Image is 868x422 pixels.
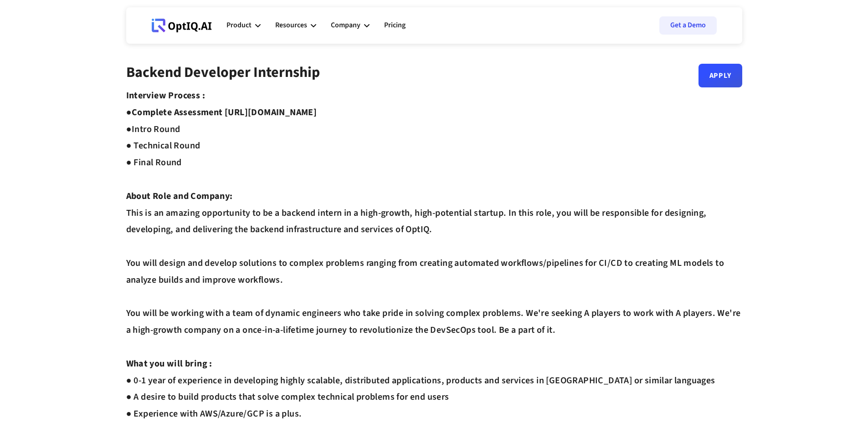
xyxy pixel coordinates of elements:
div: Product [226,12,261,39]
a: Webflow Homepage [152,12,212,39]
div: Resources [275,12,316,39]
a: Pricing [384,12,406,39]
strong: Interview Process : [126,89,205,102]
strong: Backend Developer Internship [126,62,320,83]
div: Resources [275,19,307,31]
strong: About Role and Company: [126,190,233,203]
div: Company [331,19,360,31]
div: Company [331,12,370,39]
a: Get a Demo [659,16,717,35]
strong: Complete Assessment [URL][DOMAIN_NAME] ● [126,106,317,136]
strong: What you will bring : [126,357,212,370]
a: Apply [699,64,742,87]
div: Product [226,19,252,31]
